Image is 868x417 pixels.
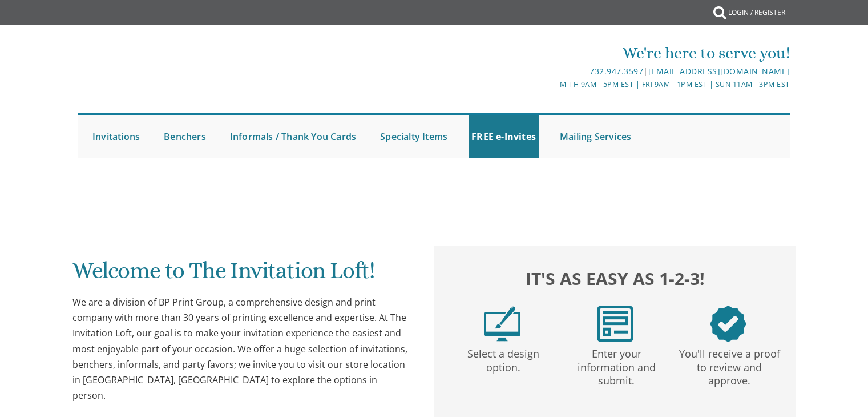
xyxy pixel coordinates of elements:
[316,78,790,90] div: M-Th 9am - 5pm EST | Fri 9am - 1pm EST | Sun 11am - 3pm EST
[72,295,411,403] div: We are a division of BP Print Group, a comprehensive design and print company with more than 30 y...
[377,115,450,158] a: Specialty Items
[648,66,790,77] a: [EMAIL_ADDRESS][DOMAIN_NAME]
[161,115,209,158] a: Benchers
[316,65,790,78] div: |
[557,115,634,158] a: Mailing Services
[562,342,671,388] p: Enter your information and submit.
[90,115,143,158] a: Invitations
[316,42,790,65] div: We're here to serve you!
[446,266,785,291] h2: It's as easy as 1-2-3!
[469,115,539,158] a: FREE e-Invites
[227,115,359,158] a: Informals / Thank You Cards
[597,306,633,342] img: step2.png
[72,258,411,292] h1: Welcome to The Invitation Loft!
[675,342,784,388] p: You'll receive a proof to review and approve.
[449,342,558,375] p: Select a design option.
[484,306,520,342] img: step1.png
[710,306,746,342] img: step3.png
[590,66,643,77] a: 732.947.3597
